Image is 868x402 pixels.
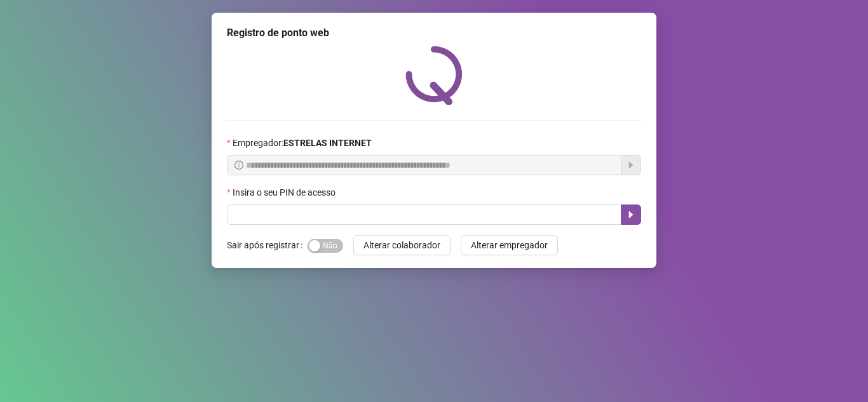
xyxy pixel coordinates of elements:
[233,136,372,150] span: Empregador :
[227,25,641,41] div: Registro de ponto web
[353,235,451,255] button: Alterar colaborador
[471,238,548,252] span: Alterar empregador
[234,161,243,170] span: info-circle
[626,210,636,220] span: caret-right
[461,235,558,255] button: Alterar empregador
[405,46,463,105] img: QRPoint
[283,138,372,148] strong: ESTRELAS INTERNET
[227,235,308,255] label: Sair após registrar
[363,238,440,252] span: Alterar colaborador
[227,185,344,199] label: Insira o seu PIN de acesso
